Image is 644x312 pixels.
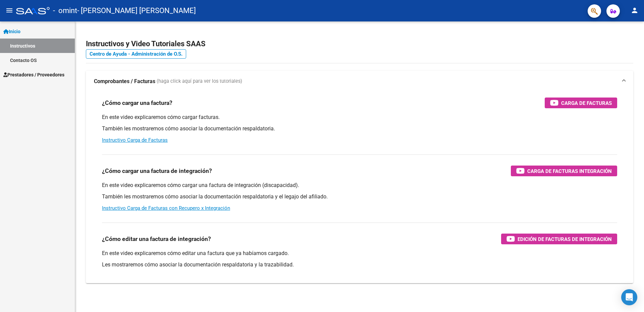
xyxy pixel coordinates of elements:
[3,71,64,78] span: Prestadores / Proveedores
[102,250,617,257] p: En este video explicaremos cómo editar una factura que ya habíamos cargado.
[102,114,617,121] p: En este video explicaremos cómo cargar facturas.
[102,205,230,211] a: Instructivo Carga de Facturas con Recupero x Integración
[53,3,77,18] span: - omint
[157,78,242,85] span: (haga click aquí para ver los tutoriales)
[561,99,612,107] span: Carga de Facturas
[102,137,168,143] a: Instructivo Carga de Facturas
[86,92,633,283] div: Comprobantes / Facturas (haga click aquí para ver los tutoriales)
[545,98,617,108] button: Carga de Facturas
[631,6,639,14] mat-icon: person
[102,125,617,132] p: También les mostraremos cómo asociar la documentación respaldatoria.
[102,98,172,108] h3: ¿Cómo cargar una factura?
[102,182,617,189] p: En este video explicaremos cómo cargar una factura de integración (discapacidad).
[86,49,186,59] a: Centro de Ayuda - Administración de O.S.
[102,193,617,200] p: También les mostraremos cómo asociar la documentación respaldatoria y el legajo del afiliado.
[501,234,617,244] button: Edición de Facturas de integración
[94,78,155,85] strong: Comprobantes / Facturas
[527,167,612,175] span: Carga de Facturas Integración
[102,166,212,176] h3: ¿Cómo cargar una factura de integración?
[102,261,617,268] p: Les mostraremos cómo asociar la documentación respaldatoria y la trazabilidad.
[518,235,612,243] span: Edición de Facturas de integración
[511,166,617,176] button: Carga de Facturas Integración
[86,71,633,92] mat-expansion-panel-header: Comprobantes / Facturas (haga click aquí para ver los tutoriales)
[86,38,633,50] h2: Instructivos y Video Tutoriales SAAS
[3,28,20,35] span: Inicio
[5,6,13,14] mat-icon: menu
[77,3,196,18] span: - [PERSON_NAME] [PERSON_NAME]
[621,289,637,305] div: Open Intercom Messenger
[102,234,211,244] h3: ¿Cómo editar una factura de integración?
